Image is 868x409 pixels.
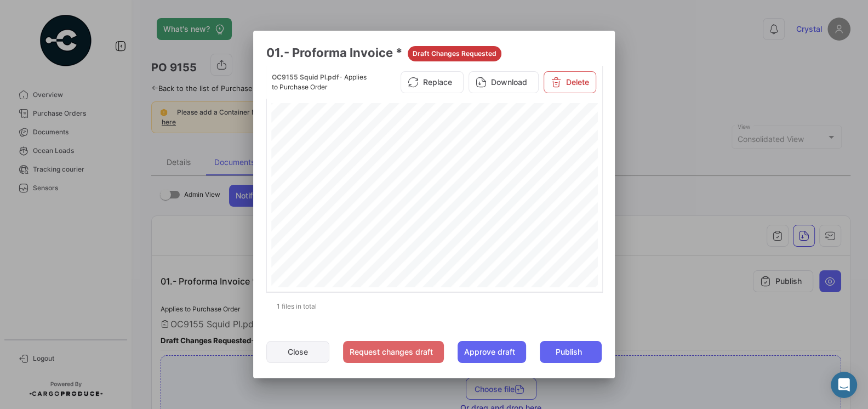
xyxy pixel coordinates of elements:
button: Publish [540,341,602,363]
span: N [407,139,412,145]
span: 1 [344,113,347,118]
span: o [419,146,422,153]
span: N [458,130,462,136]
span: 运 [301,139,307,144]
span: a [302,104,305,110]
span: 0 [360,113,363,118]
span: o [471,146,475,153]
span: T [454,130,457,136]
span: t [415,146,417,153]
span: L [549,146,552,153]
span: l [406,113,408,118]
span: o [382,113,385,118]
span: / [333,113,334,118]
span: e [354,139,357,145]
span: n [459,146,462,153]
span: , [326,122,328,127]
span: n [366,122,369,127]
span: E [437,139,442,145]
span: d [408,104,411,110]
span: d [379,122,382,127]
span: A [492,146,497,153]
span: 0 [570,130,574,136]
span: r [364,122,366,127]
span: t [334,122,336,127]
span: r [346,104,349,110]
span: l [404,113,406,118]
span: g [368,146,372,153]
span: a [355,146,359,153]
span: S [488,146,493,153]
span: ： [341,147,347,152]
span: 期 [307,139,312,144]
span: m [324,139,329,145]
span: w [328,122,332,127]
span: d [358,146,362,153]
span: r [328,155,330,162]
span: p [343,122,346,127]
span: 1 [357,130,360,136]
span: r [382,104,384,110]
span: n [325,104,328,110]
span: D [393,146,398,153]
span: e [336,122,340,127]
span: ， [370,112,376,118]
span: M [426,139,432,145]
span: 0 [475,130,478,136]
span: O [292,130,296,136]
span: h [341,139,345,145]
span: z [387,104,390,110]
span: a [402,104,405,110]
span: O [529,146,534,153]
span: o [367,104,370,110]
span: , [456,139,458,145]
span: 目 [324,147,330,152]
span: W [316,113,322,118]
span: 1 [355,113,358,118]
span: a [291,113,294,118]
span: t [382,146,385,153]
span: i [362,146,364,153]
span: 2 [327,113,330,118]
span: D [551,130,555,136]
span: b [388,113,391,118]
span: 1 [324,113,327,118]
span: n [354,104,357,110]
span: S [547,130,551,136]
span: 2 [466,139,470,145]
span: o [320,122,323,127]
span: o [349,122,352,127]
span: 地 [336,147,341,152]
span: o [340,155,344,162]
span: t [296,113,299,118]
span: 4 [444,130,447,136]
span: c [288,122,292,127]
span: r [305,104,307,110]
button: Delete [544,71,596,93]
span: s [371,122,374,127]
span: 1 [334,113,338,118]
span: s [339,139,342,145]
span: m [330,155,336,162]
span: t [308,122,310,127]
span: o [291,122,294,127]
span: o [322,104,325,110]
span: 2 [438,130,441,136]
span: x [323,122,327,127]
span: 装 [295,147,301,152]
span: s [397,104,401,110]
span: I [527,146,528,153]
span: n [295,104,299,110]
span: i [417,146,419,153]
span: C [340,104,344,110]
span: r [317,104,319,110]
span: E [422,139,426,145]
span: H [541,146,546,153]
span: o [376,146,380,153]
span: G [482,130,487,136]
span: 8 [357,113,361,118]
span: i [406,146,407,153]
span: a [411,104,414,110]
span: f [355,122,357,127]
span: 1 [441,130,444,136]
